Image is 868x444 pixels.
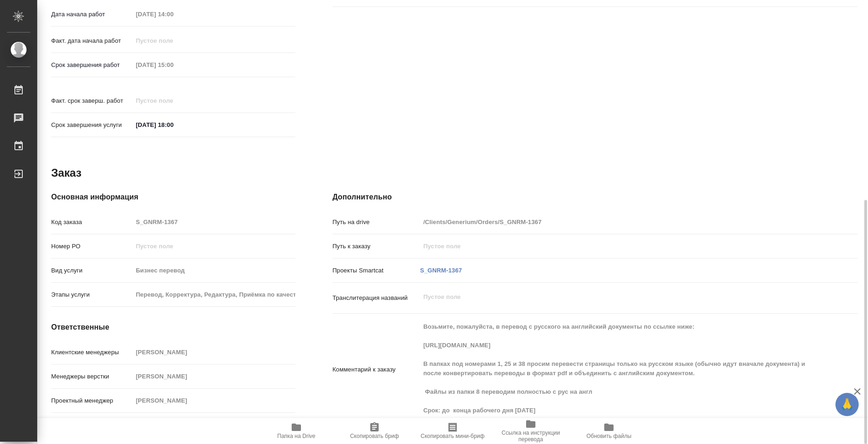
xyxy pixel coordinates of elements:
input: Пустое поле [133,264,295,277]
button: Скопировать мини-бриф [414,418,492,444]
p: Вид услуги [51,266,133,275]
p: Менеджеры верстки [51,372,133,381]
p: Клиентские менеджеры [51,348,133,357]
h4: Ответственные [51,322,295,333]
p: Проекты Smartcat [333,266,420,275]
input: Пустое поле [133,288,295,301]
p: Дата начала работ [51,10,133,19]
p: Этапы услуги [51,290,133,299]
input: Пустое поле [133,7,214,21]
span: Скопировать мини-бриф [421,433,484,439]
input: Пустое поле [133,370,295,383]
button: Обновить файлы [570,418,648,444]
button: 🙏 [835,393,859,416]
p: Комментарий к заказу [333,365,420,374]
input: Пустое поле [133,394,295,407]
span: Папка на Drive [277,433,315,439]
button: Скопировать бриф [335,418,414,444]
p: Срок завершения работ [51,60,133,70]
p: Путь на drive [333,218,420,227]
input: Пустое поле [133,345,295,359]
button: Папка на Drive [257,418,335,444]
h4: Дополнительно [333,192,858,203]
h4: Основная информация [51,192,295,203]
h2: Заказ [51,166,81,180]
p: Проектный менеджер [51,396,133,405]
p: Факт. срок заверш. работ [51,96,133,106]
p: Код заказа [51,218,133,227]
p: Номер РО [51,242,133,251]
p: Транслитерация названий [333,293,420,303]
a: S_GNRM-1367 [420,267,462,274]
input: Пустое поле [133,94,214,107]
p: Путь к заказу [333,242,420,251]
p: Срок завершения услуги [51,120,133,130]
input: Пустое поле [133,58,214,72]
span: 🙏 [839,395,855,414]
input: Пустое поле [133,215,295,229]
span: Ссылка на инструкции перевода [497,430,564,443]
input: ✎ Введи что-нибудь [133,118,214,132]
button: Ссылка на инструкции перевода [492,418,570,444]
input: Пустое поле [420,239,814,253]
textarea: Возьмите, пожалуйста, в перевод с русского на английский документы по ссылке ниже: [URL][DOMAIN_N... [420,319,814,418]
input: Пустое поле [420,215,814,229]
span: Скопировать бриф [350,433,399,439]
input: Пустое поле [133,34,214,47]
span: Обновить файлы [587,433,632,439]
input: Пустое поле [133,239,295,253]
p: Факт. дата начала работ [51,36,133,46]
